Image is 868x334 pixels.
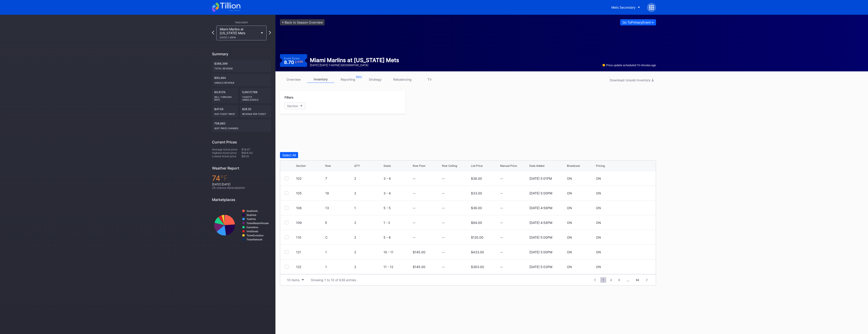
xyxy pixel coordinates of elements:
button: Select All [280,152,298,158]
div: $8.00 [241,155,271,158]
div: [DATE] [DATE] [212,183,271,186]
div: -- [413,191,415,195]
div: 1 [354,206,382,210]
a: TV [416,76,443,83]
div: -- [500,191,528,195]
div: ON [567,206,572,210]
text: Gametime [246,226,258,229]
div: 122 [296,265,324,269]
div: C [325,235,353,239]
div: $93,484 [212,74,271,86]
div: ON [596,206,601,210]
div: ON [596,235,601,239]
div: 74 [212,174,271,183]
div: Manual Price [500,164,517,167]
div: -- [442,221,445,225]
div: $433.00 [471,250,484,254]
div: 110 [296,235,324,239]
div: Summary [212,52,271,56]
div: Miami Marlins at [US_STATE] Mets [220,27,259,39]
div: 4.6 % [297,61,303,63]
div: Total Revenue [214,65,269,70]
div: Pricing [596,164,605,167]
a: <-Back to Season Overview [280,19,325,25]
div: Seats [383,164,391,167]
div: ON [567,235,572,239]
div: -- [500,177,528,180]
div: $145.00 [413,265,425,269]
div: $18.47 [241,148,271,151]
div: $38.00 [471,177,482,180]
div: 3 - 4 [383,177,412,180]
text: SeatGeek [246,210,258,212]
div: [DATE] 5:00PM [529,235,552,239]
div: 2 [354,250,382,254]
div: Average ticket price [212,148,241,151]
div: ... [623,278,633,282]
div: -- [442,265,445,269]
div: 2 [354,191,382,195]
a: rebalancing [389,76,416,83]
div: This Event [212,21,271,24]
button: Download Unsold Inventory [608,77,656,83]
svg: Chart title [212,205,271,245]
div: 2 [354,235,382,239]
div: ON [596,265,601,269]
div: Miami Marlins at [US_STATE] Mets [310,57,399,63]
div: -- [442,177,445,180]
div: Avg ticket price [214,111,236,115]
div: $145.00 [413,250,425,254]
div: -- [442,191,445,195]
div: Showing 1 to 10 of 838 entries [311,278,356,282]
div: 11 - 12 [383,265,412,269]
div: Row [325,164,331,167]
div: -- [500,235,528,239]
div: 2 [354,177,382,180]
div: Section [287,104,298,108]
div: ON [596,191,601,195]
div: [DATE] 5:00PM [529,191,552,195]
div: 5 - 5 [383,206,412,210]
div: Row Floor [413,164,425,167]
span: 84 [634,277,641,283]
div: Lowest ticket price [212,155,241,158]
span: 3 [616,277,622,283]
div: ON [567,265,572,269]
div: 8.70 [284,60,303,65]
div: 2 [354,265,382,269]
div: Download Unsold Inventory [610,78,654,82]
div: -- [413,206,415,210]
div: 5 - 6 [383,235,412,239]
div: 102 [296,177,324,180]
div: -- [442,250,445,254]
div: Current Prices [212,140,271,144]
div: Broadcast [567,164,580,167]
div: Mets Secondary [611,5,636,9]
div: -- [500,206,528,210]
div: ON [567,177,572,180]
div: $47.05 [212,105,238,118]
div: E [325,221,353,225]
div: -- [413,221,415,225]
div: Row Ceiling [442,164,457,167]
div: [DATE] 5:01PM [529,177,552,180]
text: TicketEvolution [246,234,263,237]
div: 2 [354,221,382,225]
div: Weather Report [212,166,271,170]
div: [DATE] [DATE] 1:40PM | [GEOGRAPHIC_DATA] [310,63,399,67]
text: TicketNetwork [246,238,263,241]
a: overview [280,76,307,83]
div: Sell Through Rate [214,94,236,101]
div: 109 [296,221,324,225]
div: -- [500,250,528,254]
div: Go To Primary Event -> [622,20,654,24]
div: ON [596,250,601,254]
div: 708,882 [212,119,271,132]
div: 2 % chance of precipitation [212,186,271,189]
a: strategy [362,76,389,83]
div: Event Score [284,57,299,60]
div: 1 - 2 [383,221,412,225]
div: 1 [325,265,353,269]
div: ON [596,221,601,225]
div: Section [296,164,306,167]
